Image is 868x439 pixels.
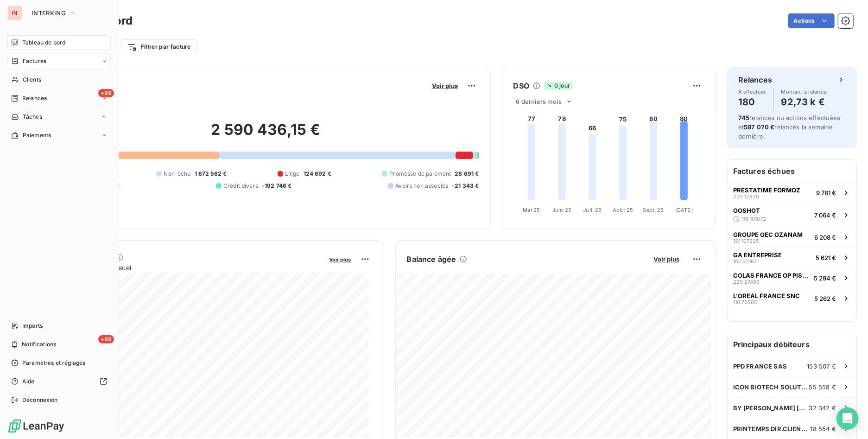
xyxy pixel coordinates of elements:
span: relances ou actions effectuées et relancés la semaine dernière. [738,114,841,140]
span: 32 342 € [809,404,836,412]
span: 745 [738,114,749,121]
span: 0 jour [544,82,573,90]
button: PRESTATIME FORMOZ233 126289 781 € [728,182,856,203]
span: 107 53187 [733,259,757,264]
h6: Relances [738,74,772,85]
span: À effectuer [738,89,766,95]
tspan: [DATE] [675,207,693,213]
img: Logo LeanPay [7,419,65,433]
span: Promesse de paiement [389,170,451,178]
span: Tâches [23,113,42,121]
button: Voir plus [651,255,682,263]
span: Notifications [22,340,56,349]
span: 229 27483 [733,279,760,285]
span: PRESTATIME FORMOZ [733,186,800,194]
button: Voir plus [429,82,461,90]
button: Voir plus [327,255,354,263]
span: Paramètres et réglages [22,359,85,367]
span: 116 101072 [741,216,766,222]
span: +99 [98,335,114,344]
span: 18 554 € [811,425,836,433]
span: INTERKING [32,9,66,17]
span: PPD FRANCE SAS [733,363,787,370]
tspan: Sept. 25 [643,207,664,213]
button: Actions [788,13,835,28]
span: 28 691 € [455,170,479,178]
span: 1 672 562 € [195,170,227,178]
h6: DSO [513,80,529,91]
div: Open Intercom Messenger [836,407,859,430]
span: Voir plus [653,255,679,263]
span: Clients [23,76,41,84]
span: Montant à relancer [781,89,829,95]
span: 5 294 € [814,274,836,282]
span: 121 107225 [733,238,759,244]
button: GROUPE OEC OZANAM121 1072256 208 € [728,227,856,247]
span: -192 746 € [262,182,292,190]
span: Paiements [23,131,51,140]
span: Tableau de bord [22,38,65,47]
span: 55 558 € [809,383,836,391]
span: Litige [285,170,300,178]
span: PRINTEMPS DIR.CLIENTELE&SERV. [733,425,811,433]
span: 9 781 € [816,189,836,197]
span: BY [PERSON_NAME] [PERSON_NAME] COMPANIES [733,404,809,412]
button: OOSHOT116 1010727 064 € [728,203,856,227]
span: GA ENTREPRISE [733,251,782,259]
h6: Principaux débiteurs [728,333,856,356]
button: L'OREAL FRANCE SNC110 725855 262 € [728,288,856,308]
tspan: Août 25 [613,207,633,213]
span: Voir plus [329,256,351,263]
span: GROUPE OEC OZANAM [733,231,803,238]
span: 6 derniers mois [516,98,562,105]
h6: Factures échues [728,160,856,182]
span: Déconnexion [22,396,58,404]
div: IN [7,6,22,20]
span: OOSHOT [733,207,760,214]
tspan: Juil. 25 [583,207,602,213]
a: Aide [7,374,111,389]
span: L'OREAL FRANCE SNC [733,292,800,299]
h6: Balance âgée [407,254,456,265]
span: ICON BIOTECH SOLUTION [733,383,809,391]
tspan: Mai 25 [523,207,540,213]
span: Relances [22,94,47,102]
button: GA ENTREPRISE107 531875 621 € [728,247,856,267]
span: 6 208 € [814,234,836,241]
span: 7 064 € [814,211,836,219]
span: Voir plus [432,82,458,89]
span: -21 343 € [452,182,479,190]
span: Factures [23,57,46,65]
span: Non-échu [164,170,190,178]
span: COLAS FRANCE OP PISTE 1 [733,272,810,279]
button: Filtrer par facture [121,39,197,54]
span: Crédit divers [223,182,258,190]
span: 110 72585 [733,299,757,305]
span: +99 [98,89,114,97]
span: 153 507 € [807,363,836,370]
span: Chiffre d'affaires mensuel [52,263,323,273]
tspan: Juin 25 [552,207,571,213]
button: COLAS FRANCE OP PISTE 1229 274835 294 € [728,267,856,288]
span: Imports [22,322,43,330]
span: Avoirs non associés [395,182,448,190]
h4: 92,73 k € [781,95,829,109]
span: 233 12628 [733,194,759,199]
span: 124 692 € [304,170,331,178]
h2: 2 590 436,15 € [52,121,479,148]
h4: 180 [738,95,766,109]
span: 5 262 € [814,295,836,302]
span: Aide [22,377,35,386]
span: 5 621 € [816,254,836,261]
span: 597 070 € [744,123,774,131]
